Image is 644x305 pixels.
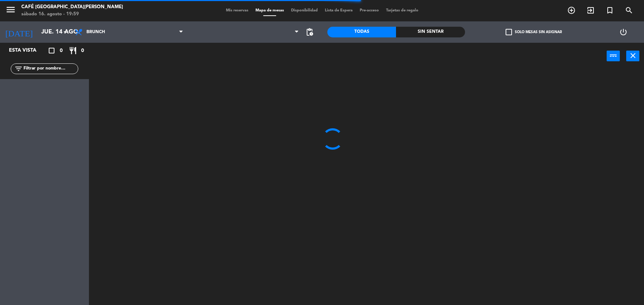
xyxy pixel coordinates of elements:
[356,9,382,12] span: Pre-acceso
[47,46,56,55] i: crop_square
[21,11,123,18] div: sábado 16. agosto - 19:59
[626,51,639,61] button: close
[629,51,637,60] i: close
[252,9,287,12] span: Mapa de mesas
[506,29,512,35] span: check_box_outline_blank
[14,64,23,73] i: filter_list
[327,27,396,37] div: Todas
[607,51,620,61] button: power_input
[21,4,123,11] div: Café [GEOGRAPHIC_DATA][PERSON_NAME]
[5,4,16,17] button: menu
[586,6,595,15] i: exit_to_app
[287,9,321,12] span: Disponibilidad
[69,46,77,55] i: restaurant
[61,28,69,36] i: arrow_drop_down
[619,28,628,36] i: power_settings_new
[86,30,105,35] span: Brunch
[396,27,465,37] div: Sin sentar
[5,4,16,15] i: menu
[609,51,618,60] i: power_input
[567,6,576,15] i: add_circle_outline
[321,9,356,12] span: Lista de Espera
[625,6,633,15] i: search
[382,9,422,12] span: Tarjetas de regalo
[81,47,84,55] span: 0
[506,29,562,35] label: Solo mesas sin asignar
[606,6,614,15] i: turned_in_not
[60,47,63,55] span: 0
[23,65,78,73] input: Filtrar por nombre...
[222,9,252,12] span: Mis reservas
[305,28,314,36] span: pending_actions
[4,46,51,55] div: Esta vista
